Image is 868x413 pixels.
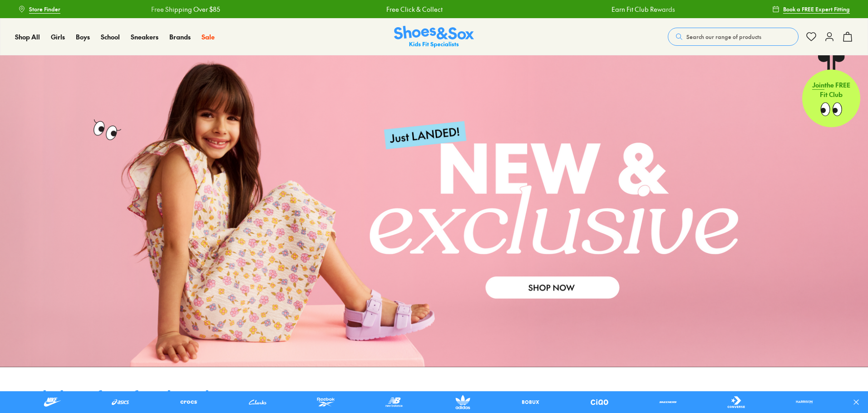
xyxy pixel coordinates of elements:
[113,5,182,14] a: Free Shipping Over $85
[51,32,65,42] a: Girls
[394,26,474,48] a: Shoes & Sox
[394,26,474,48] img: SNS_Logo_Responsive.svg
[18,1,60,17] a: Store Finder
[812,83,824,92] span: Join
[686,33,761,41] span: Search our range of products
[202,32,215,42] a: Sale
[169,32,191,42] a: Brands
[15,32,40,42] a: Shop All
[783,5,850,13] span: Book a FREE Expert Fitting
[101,32,120,42] a: School
[29,5,60,13] span: Store Finder
[772,1,850,17] a: Book a FREE Expert Fitting
[202,32,215,41] span: Sale
[76,32,90,41] span: Boys
[76,32,90,42] a: Boys
[101,32,120,41] span: School
[169,32,191,41] span: Brands
[131,32,158,42] a: Sneakers
[348,5,404,14] a: Free Click & Collect
[802,75,860,109] p: the FREE Fit Club
[51,32,65,41] span: Girls
[15,32,40,41] span: Shop All
[573,5,637,14] a: Earn Fit Club Rewards
[668,28,799,46] button: Search our range of products
[131,32,158,41] span: Sneakers
[802,55,860,127] a: Jointhe FREE Fit Club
